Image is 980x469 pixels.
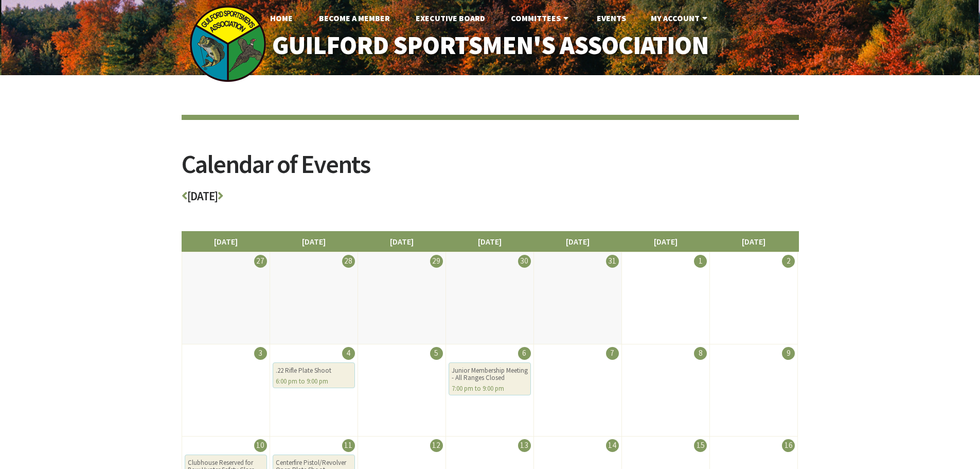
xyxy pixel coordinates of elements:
[182,231,270,252] li: [DATE]
[694,347,707,360] div: 8
[254,439,267,452] div: 10
[533,231,622,252] li: [DATE]
[782,347,795,360] div: 9
[430,439,443,452] div: 12
[621,231,710,252] li: [DATE]
[342,255,355,268] div: 28
[643,8,718,28] a: My Account
[518,255,531,268] div: 30
[189,5,266,82] img: logo_sm.png
[254,255,267,268] div: 27
[694,255,707,268] div: 1
[270,231,358,252] li: [DATE]
[782,439,795,452] div: 16
[606,255,619,268] div: 31
[606,439,619,452] div: 14
[342,439,355,452] div: 11
[254,347,267,360] div: 3
[452,385,528,392] div: 7:00 pm to 9:00 pm
[606,347,619,360] div: 7
[358,231,446,252] li: [DATE]
[276,367,352,374] div: .22 Rifle Plate Shoot
[430,255,443,268] div: 29
[276,378,352,385] div: 6:00 pm to 9:00 pm
[342,347,355,360] div: 4
[518,347,531,360] div: 6
[782,255,795,268] div: 2
[182,151,799,190] h2: Calendar of Events
[182,190,799,208] h3: [DATE]
[250,24,730,67] a: Guilford Sportsmen's Association
[407,8,493,28] a: Executive Board
[446,231,534,252] li: [DATE]
[589,8,634,28] a: Events
[503,8,579,28] a: Committees
[518,439,531,452] div: 13
[452,367,528,381] div: Junior Membership Meeting - All Ranges Closed
[311,8,398,28] a: Become A Member
[709,231,798,252] li: [DATE]
[694,439,707,452] div: 15
[430,347,443,360] div: 5
[262,8,301,28] a: Home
